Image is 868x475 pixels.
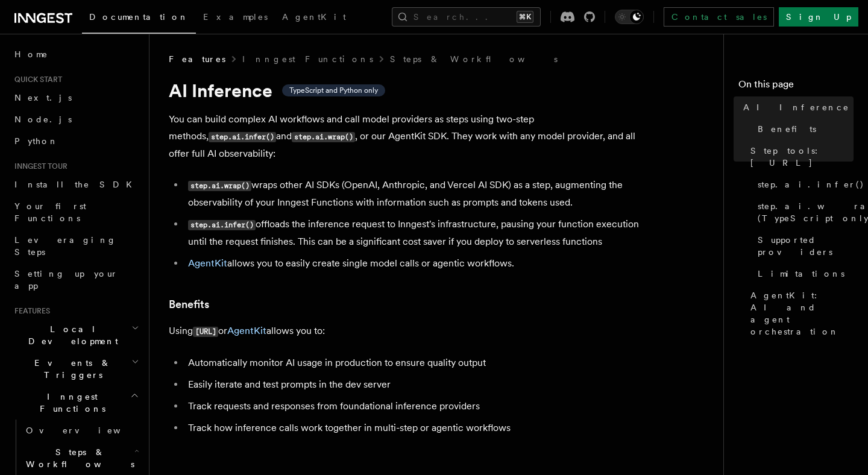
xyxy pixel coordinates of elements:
[14,115,72,124] span: Node.js
[750,145,854,169] span: Step tools: [URL]
[750,289,854,338] span: AgentKit: AI and agent orchestration
[21,446,134,470] span: Steps & Workflows
[758,123,816,135] span: Benefits
[390,53,558,65] a: Steps & Workflows
[753,229,854,263] a: Supported providers
[21,441,142,475] button: Steps & Workflows
[184,255,651,272] li: allows you to easily create single model calls or agentic workflows.
[738,96,854,118] a: AI Inference
[196,4,275,33] a: Examples
[738,77,854,96] h4: On this page
[14,48,48,60] span: Home
[10,352,142,386] button: Events & Triggers
[14,93,72,102] span: Next.js
[10,323,131,347] span: Local Development
[193,327,218,337] code: [URL]
[275,4,353,33] a: AgentKit
[292,132,355,142] code: step.ai.wrap()
[82,4,196,34] a: Documentation
[10,306,50,316] span: Features
[169,111,651,162] p: You can build complex AI workflows and call model providers as steps using two-step methods, and ...
[10,43,142,65] a: Home
[758,178,864,190] span: step.ai.infer()
[184,420,651,436] li: Track how inference calls work together in multi-step or agentic workflows
[89,12,189,22] span: Documentation
[10,391,130,415] span: Inngest Functions
[753,174,854,195] a: step.ai.infer()
[14,180,139,189] span: Install the SDK
[184,376,651,393] li: Easily iterate and test prompts in the dev server
[14,235,116,257] span: Leveraging Steps
[753,118,854,140] a: Benefits
[517,11,533,23] kbd: ⌘K
[14,269,118,291] span: Setting up your app
[743,101,849,113] span: AI Inference
[282,12,346,22] span: AgentKit
[10,130,142,152] a: Python
[169,53,225,65] span: Features
[209,132,276,142] code: step.ai.infer()
[746,285,854,342] a: AgentKit: AI and agent orchestration
[758,268,844,280] span: Limitations
[242,53,373,65] a: Inngest Functions
[10,263,142,297] a: Setting up your app
[289,86,378,95] span: TypeScript and Python only
[10,386,142,420] button: Inngest Functions
[227,325,266,336] a: AgentKit
[184,216,651,250] li: offloads the inference request to Inngest's infrastructure, pausing your function execution until...
[14,201,86,223] span: Your first Functions
[753,263,854,285] a: Limitations
[779,7,858,27] a: Sign Up
[10,195,142,229] a: Your first Functions
[10,162,68,171] span: Inngest tour
[10,174,142,195] a: Install the SDK
[664,7,774,27] a: Contact sales
[10,357,131,381] span: Events & Triggers
[746,140,854,174] a: Step tools: [URL]
[188,181,251,191] code: step.ai.wrap()
[753,195,854,229] a: step.ai.wrap() (TypeScript only)
[392,7,541,27] button: Search...⌘K
[184,354,651,371] li: Automatically monitor AI usage in production to ensure quality output
[10,75,62,84] span: Quick start
[188,257,227,269] a: AgentKit
[203,12,268,22] span: Examples
[615,10,644,24] button: Toggle dark mode
[184,177,651,211] li: wraps other AI SDKs (OpenAI, Anthropic, and Vercel AI SDK) as a step, augmenting the observabilit...
[169,322,651,340] p: Using or allows you to:
[10,229,142,263] a: Leveraging Steps
[169,80,651,101] h1: AI Inference
[14,136,58,146] span: Python
[10,318,142,352] button: Local Development
[26,426,150,435] span: Overview
[10,109,142,130] a: Node.js
[21,420,142,441] a: Overview
[10,87,142,109] a: Next.js
[169,296,209,313] a: Benefits
[188,220,256,230] code: step.ai.infer()
[184,398,651,415] li: Track requests and responses from foundational inference providers
[758,234,854,258] span: Supported providers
